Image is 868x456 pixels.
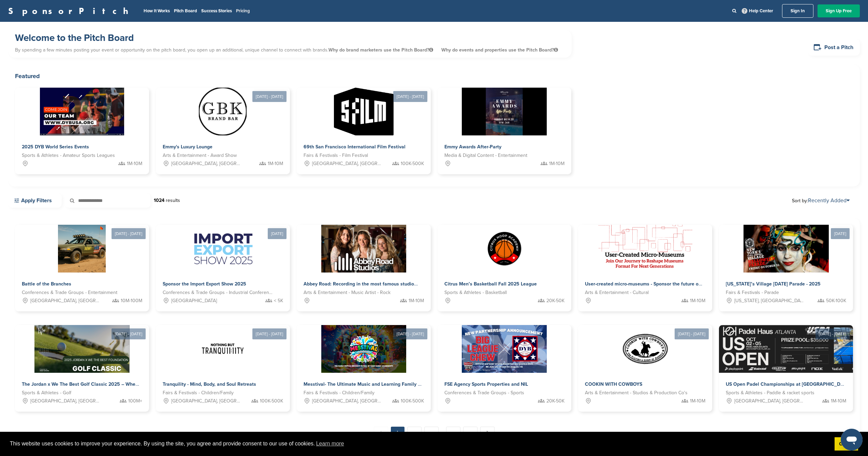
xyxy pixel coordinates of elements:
iframe: Button to launch messaging window [841,429,863,451]
h1: Welcome to the Pitch Board [15,32,565,44]
a: [DATE] - [DATE] Sponsorpitch & Messtival- The Ultimate Music and Learning Family Festival Fairs &... [297,314,431,412]
span: [GEOGRAPHIC_DATA], [GEOGRAPHIC_DATA] [171,397,241,405]
div: [DATE] [831,228,850,239]
a: [DATE] - [DATE] Sponsorpitch & The Jordan x We The Best Golf Classic 2025 – Where Sports, Music &... [15,314,149,412]
span: Why do events and properties use the Pitch Board? [441,47,558,53]
span: Abbey Road: Recording in the most famous studio [304,281,414,287]
a: [DATE] - [DATE] Sponsorpitch & COOKIN WITH COWBOYS Arts & Entertainment - Studios & Production Co... [578,314,712,412]
span: COOKIN WITH COWBOYS [585,381,642,387]
span: 1M-10M [127,160,142,167]
span: [GEOGRAPHIC_DATA], [GEOGRAPHIC_DATA], [US_STATE][GEOGRAPHIC_DATA], [GEOGRAPHIC_DATA], [GEOGRAPHIC... [30,297,100,305]
span: The Jordan x We The Best Golf Classic 2025 – Where Sports, Music & Philanthropy Collide [22,381,222,387]
p: By spending a few minutes posting your event or opportunity on the pitch board, you open up an ad... [15,44,565,56]
div: [DATE] - [DATE] [393,91,427,102]
img: Sponsorpitch & [34,325,130,373]
a: 86 [463,427,477,439]
span: [GEOGRAPHIC_DATA], [GEOGRAPHIC_DATA] [30,397,100,405]
a: Sponsorpitch & 2025 DYB World Series Events Sports & Athletes - Amateur Sports Leagues 1M-10M [15,88,149,174]
span: Fairs & Festivals - Film Festival [304,152,368,159]
em: 1 [391,427,404,439]
span: < 5K [274,297,283,305]
strong: 1024 [154,197,164,203]
a: [DATE] - [DATE] Sponsorpitch & Tranquility - Mind, Body, and Soul Retreats Fairs & Festivals - Ch... [156,314,290,412]
span: Media & Digital Content - Entertainment [444,152,527,159]
img: Sponsorpitch & [621,325,669,373]
span: Sort by: [792,198,850,203]
img: Sponsorpitch & [744,225,829,273]
a: Sign In [782,4,813,18]
span: Why do brand marketers use the Pitch Board? [328,47,435,53]
span: Fairs & Festivals - Parade [726,289,779,296]
span: 100M+ [128,397,142,405]
span: US Open Padel Championships at [GEOGRAPHIC_DATA] [726,381,851,387]
div: [DATE] [268,228,286,239]
span: Sports & Athletes - Amateur Sports Leagues [22,152,115,159]
a: Post a Pitch [808,39,860,56]
div: [DATE] - [DATE] [815,328,850,339]
a: Sponsorpitch & Emmy Awards After-Party Media & Digital Content - Entertainment 1M-10M [438,88,572,174]
span: Arts & Entertainment - Studios & Production Co's [585,389,688,397]
span: [GEOGRAPHIC_DATA], [GEOGRAPHIC_DATA] [312,160,382,167]
span: [GEOGRAPHIC_DATA], [GEOGRAPHIC_DATA] [734,397,804,405]
a: Pricing [236,8,250,14]
span: Conferences & Trade Groups - Industrial Conference [163,289,273,296]
span: 1M-10M [690,397,705,405]
span: Sports & Athletes - Basketball [444,289,507,296]
span: Conferences & Trade Groups - Entertainment [22,289,117,296]
img: Sponsorpitch & [334,88,394,135]
a: [DATE] - [DATE] Sponsorpitch & Emmy's Luxury Lounge Arts & Entertainment - Award Show [GEOGRAPHIC... [156,77,290,174]
a: SponsorPitch [8,6,133,15]
a: learn more about cookies [315,439,345,449]
span: Fairs & Festivals - Children/Family [163,389,234,397]
span: Sports & Athletes - Paddle & racket sports [726,389,814,397]
a: Help Center [740,7,775,15]
span: 2025 DYB World Series Events [22,144,89,150]
span: 50K-100K [826,297,846,305]
span: Battle of the Branches [22,281,71,287]
img: Sponsorpitch & [199,325,247,373]
span: [GEOGRAPHIC_DATA], [GEOGRAPHIC_DATA] [171,160,241,167]
span: Citrus Men’s Basketball Fall 2025 League [444,281,537,287]
span: This website uses cookies to improve your experience. By using the site, you agree and provide co... [10,439,829,449]
div: [DATE] - [DATE] [252,91,286,102]
div: [DATE] - [DATE] [252,328,286,339]
span: Sponsor the Import Export Show 2025 [163,281,246,287]
span: 100K-500K [401,160,424,167]
span: 10M-100M [121,297,142,305]
span: 1M-10M [549,160,564,167]
span: 20K-50K [546,397,564,405]
a: dismiss cookie message [835,437,858,451]
span: User-created micro-museums - Sponsor the future of cultural storytelling [585,281,745,287]
span: Sports & Athletes - Golf [22,389,71,397]
a: 2 [407,427,422,439]
span: 1M-10M [268,160,283,167]
img: Sponsorpitch & [199,88,247,135]
img: Sponsorpitch & [58,225,106,273]
span: FSE Agency Sports Properties and NIL [444,381,528,387]
a: Sign Up Free [818,4,860,17]
img: Sponsorpitch & [40,88,124,135]
a: Sponsorpitch & FSE Agency Sports Properties and NIL Conferences & Trade Groups - Sports 20K-50K [438,325,572,412]
span: 20K-50K [546,297,564,305]
span: Tranquility - Mind, Body, and Soul Retreats [163,381,256,387]
span: Arts & Entertainment - Award Show [163,152,237,159]
span: results [166,197,180,203]
a: [DATE] - [DATE] Sponsorpitch & Battle of the Branches Conferences & Trade Groups - Entertainment ... [15,214,149,311]
span: 1M-10M [690,297,705,305]
span: 1M-10M [831,397,846,405]
img: Sponsorpitch & [186,225,259,273]
a: Sponsorpitch & Citrus Men’s Basketball Fall 2025 League Sports & Athletes - Basketball 20K-50K [438,225,572,311]
span: Conferences & Trade Groups - Sports [444,389,524,397]
span: [US_STATE], [GEOGRAPHIC_DATA] [734,297,804,305]
img: Sponsorpitch & [598,225,692,273]
span: Arts & Entertainment - Music Artist - Rock [304,289,391,296]
a: Pitch Board [174,8,197,14]
div: [DATE] - [DATE] [112,328,146,339]
a: Apply Filters [8,193,62,208]
div: [DATE] - [DATE] [112,228,146,239]
a: [DATE] - [DATE] Sponsorpitch & 69th San Francisco International Film Festival Fairs & Festivals -... [297,77,431,174]
a: [DATE] - [DATE] Sponsorpitch & US Open Padel Championships at [GEOGRAPHIC_DATA] Sports & Athletes... [719,314,853,412]
span: Arts & Entertainment - Cultural [585,289,649,296]
h2: Featured [15,71,853,81]
div: [DATE] - [DATE] [393,328,427,339]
